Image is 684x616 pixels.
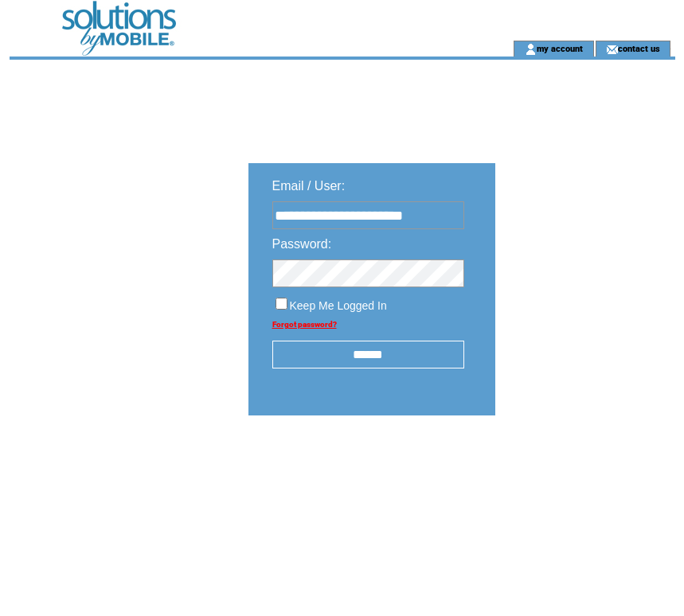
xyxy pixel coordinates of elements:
[541,455,621,475] img: transparent.png
[537,43,583,53] a: my account
[618,43,660,53] a: contact us
[290,299,387,312] span: Keep Me Logged In
[525,43,537,56] img: account_icon.gif
[272,320,337,329] a: Forgot password?
[272,179,346,193] span: Email / User:
[606,43,618,56] img: contact_us_icon.gif
[272,237,332,251] span: Password:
